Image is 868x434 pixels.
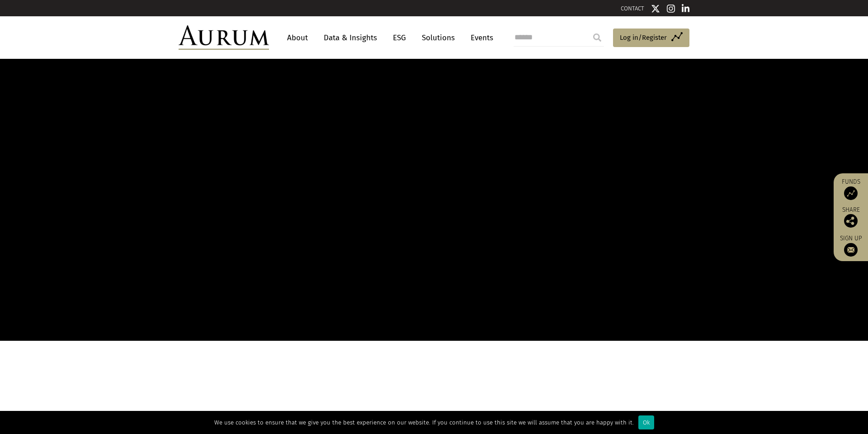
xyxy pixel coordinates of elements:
a: Log in/Register [613,29,689,48]
img: Sign up to our newsletter [844,243,858,257]
a: ESG [388,29,410,46]
img: Access Funds [844,186,858,200]
a: About [283,29,312,46]
a: Sign up [838,234,863,257]
a: Solutions [417,29,459,46]
a: Data & Insights [319,29,382,46]
a: Funds [838,178,863,200]
img: Instagram icon [667,4,675,13]
span: Log in/Register [620,32,667,43]
img: Share this post [844,214,858,228]
img: Linkedin icon [682,4,690,13]
img: Aurum [179,25,269,50]
a: CONTACT [621,5,644,12]
input: Submit [588,29,606,47]
div: Share [838,207,863,228]
div: Ok [638,415,654,429]
a: Events [466,29,493,46]
img: Twitter icon [651,4,660,13]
